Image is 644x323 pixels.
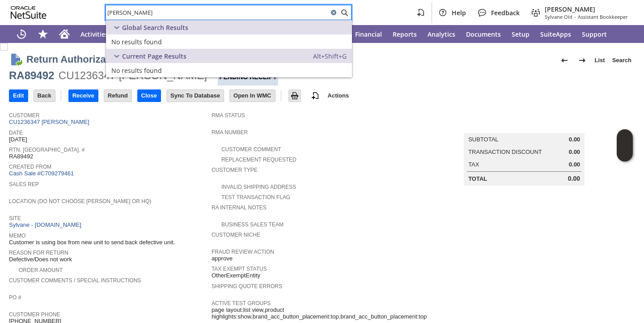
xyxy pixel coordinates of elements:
span: Sylvane Old [545,13,572,20]
input: Search [106,7,328,18]
span: Defective/Does not work [9,256,72,263]
svg: Recent Records [16,29,27,39]
span: Activities [80,30,108,38]
a: Invalid Shipping Address [221,184,296,190]
a: Rtn. [GEOGRAPHIC_DATA]. # [9,147,85,153]
h1: Return Authorization [26,52,124,67]
input: Close [138,90,161,102]
a: Reason For Return [9,250,68,256]
input: Receive [69,90,98,102]
a: Cash Sale #C709279461 [9,170,74,177]
span: 0.00 [569,161,580,168]
a: Location (Do Not Choose [PERSON_NAME] or HQ) [9,198,151,204]
span: page layout:list view,product highlights:show,brand_acc_button_placement:top,brand_acc_button_pla... [212,306,427,320]
a: Total [468,175,487,182]
span: Financial [355,30,382,38]
a: Created From [9,164,51,170]
a: Customer Comments / Special Instructions [9,277,141,284]
caption: Summary [464,119,585,133]
a: Support [576,25,612,43]
span: 0.00 [568,175,580,183]
a: Documents [461,25,506,43]
iframe: Click here to launch Oracle Guided Learning Help Panel [617,129,633,161]
a: Customer [9,112,39,119]
a: Actions [324,92,353,99]
img: add-record.svg [310,90,321,101]
a: Test Transaction Flag [221,194,290,200]
a: Order Amount [19,267,63,273]
a: Customer Type [212,167,258,173]
img: Previous [559,55,570,66]
a: Fraud Review Action [212,249,274,255]
a: Home [54,25,75,43]
a: Sales Rep [9,181,39,187]
span: Analytics [428,30,455,38]
input: Print [289,90,301,102]
a: RMA Number [212,129,248,136]
a: No results found [106,63,352,77]
span: Feedback [491,8,520,17]
a: RMA Status [212,112,245,119]
a: Site [9,215,21,221]
img: Next [577,55,588,66]
span: Reports [393,30,417,38]
span: Assistant Bookkeeper [578,13,628,20]
a: List [591,53,609,68]
a: CU1236347 [PERSON_NAME] [9,119,92,125]
span: [DATE] [9,136,27,143]
span: - [574,13,576,20]
a: Shipping Quote Errors [212,283,282,289]
input: Open In WMC [230,90,275,102]
a: Reports [387,25,422,43]
a: Replacement Requested [221,157,297,163]
input: Back [34,90,55,102]
a: Recent Records [11,25,32,43]
span: Help [452,8,466,17]
span: Current Page Results [122,52,186,60]
a: Tax [468,161,479,168]
span: SuiteApps [540,30,571,38]
div: CU1236347 [PERSON_NAME] [59,68,207,83]
svg: Home [59,29,70,39]
a: Business Sales Team [221,221,284,228]
a: Customer Niche [212,232,260,238]
input: Edit [9,90,28,102]
a: Setup [506,25,535,43]
a: Sylvane - [DOMAIN_NAME] [9,221,84,228]
a: Subtotal [468,136,498,143]
a: Tax Exempt Status [212,266,267,272]
a: Customer Phone [9,311,60,318]
span: Documents [466,30,501,38]
a: Date [9,130,23,136]
a: PO # [9,294,21,301]
a: RA Internal Notes [212,204,267,211]
span: Oracle Guided Learning Widget. To move around, please hold and drag [617,146,633,162]
span: OtherExemptEntity [212,272,260,279]
span: Support [582,30,607,38]
span: 0.00 [569,136,580,143]
svg: logo [11,6,47,19]
a: No results found [106,34,352,49]
a: Analytics [422,25,461,43]
svg: Shortcuts [38,29,48,39]
span: No results found [111,66,162,75]
a: Memo [9,233,25,239]
a: Transaction Discount [468,149,542,155]
a: SuiteApps [535,25,576,43]
input: Sync To Database [167,90,224,102]
a: Activities [75,25,114,43]
span: approve [212,255,233,262]
span: Setup [512,30,530,38]
span: RA89492 [9,153,33,160]
a: Active Test Groups [212,300,271,306]
a: Customer Comment [221,146,281,153]
img: Print [289,90,300,101]
span: Alt+Shift+G [313,52,347,60]
span: 0.00 [569,149,580,156]
svg: Search [339,7,350,18]
div: Shortcuts [32,25,54,43]
span: [PERSON_NAME] [545,5,628,13]
span: Global Search Results [122,23,188,32]
a: Search [609,53,635,68]
span: Customer is using box from new unit to send back defective unit. [9,239,175,246]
